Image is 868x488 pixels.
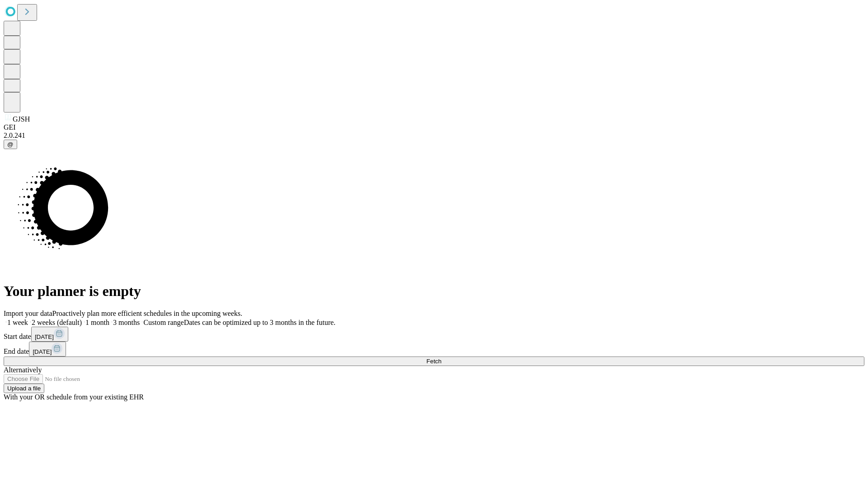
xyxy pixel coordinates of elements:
div: End date [4,342,864,357]
span: 1 week [7,319,28,326]
span: Import your data [4,310,52,317]
span: GJSH [13,115,30,123]
div: GEI [4,123,864,131]
span: Proactively plan more efficient schedules in the upcoming weeks. [52,310,242,317]
span: Alternatively [4,366,42,374]
span: @ [7,141,14,148]
span: With your OR schedule from your existing EHR [4,393,144,401]
button: [DATE] [29,342,66,357]
h1: Your planner is empty [4,283,864,300]
span: Fetch [426,358,441,365]
span: 3 months [113,319,140,326]
div: 2.0.241 [4,131,864,140]
span: [DATE] [33,348,52,355]
span: 2 weeks (default) [32,319,82,326]
span: Dates can be optimized up to 3 months in the future. [184,319,335,326]
button: @ [4,140,17,149]
span: [DATE] [35,333,54,340]
button: [DATE] [31,327,68,342]
button: Fetch [4,357,864,366]
div: Start date [4,327,864,342]
button: Upload a file [4,384,44,393]
span: 1 month [85,319,109,326]
span: Custom range [143,319,184,326]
